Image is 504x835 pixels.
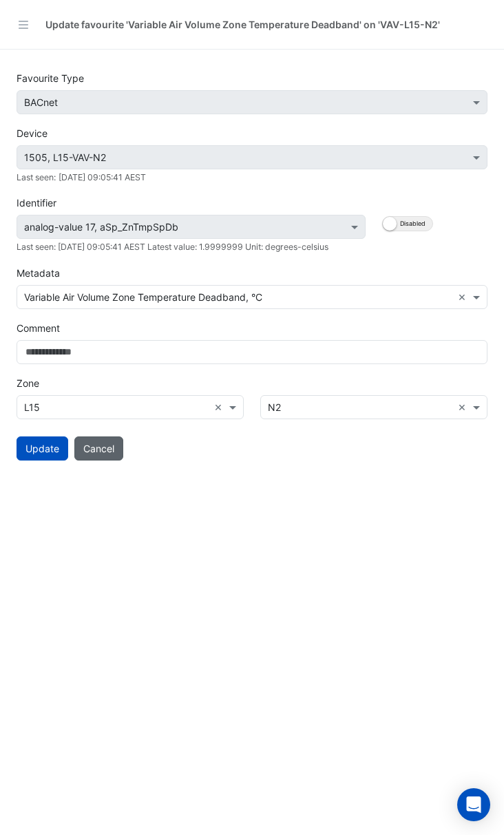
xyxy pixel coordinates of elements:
[17,66,84,90] label: Favourite Type
[382,216,433,228] ui-switch: Enable editing
[458,290,470,304] span: Clear
[17,261,60,285] label: Metadata
[17,172,56,182] small: Last seen:
[458,400,470,414] span: Clear
[17,242,328,252] small: Thu 25-Sep-2025 08:35:41 ACST
[17,316,60,340] label: Comment
[59,172,146,182] small: Thu 25-Sep-2025 08:35:41 ACST
[17,121,48,145] label: Device
[17,436,68,461] button: Update
[214,400,226,414] span: Clear
[17,145,487,169] app-ace-select: Device
[17,191,56,215] label: Identifier
[17,215,366,239] app-ace-select: Device identifier
[45,17,440,32] div: Update favourite 'Variable Air Volume Zone Temperature Deadband' on 'VAV-L15-N2'
[74,436,123,461] button: Cancel
[457,788,490,821] div: Open Intercom Messenger
[17,371,39,395] label: Zone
